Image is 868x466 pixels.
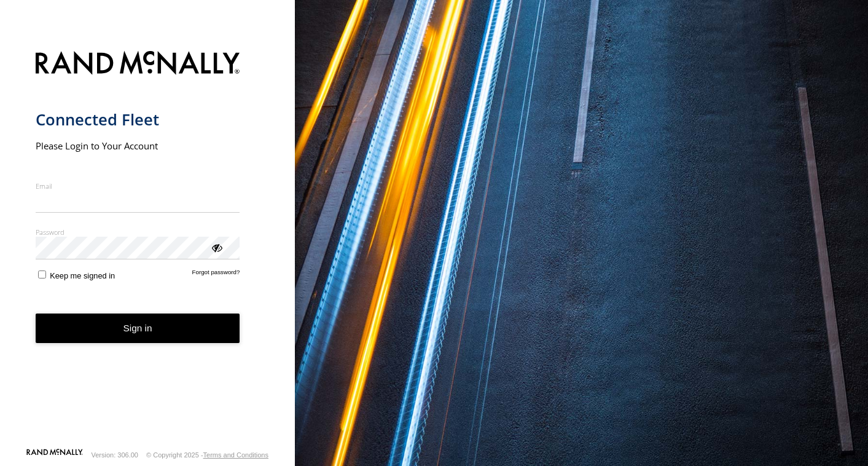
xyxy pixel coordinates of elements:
[50,271,115,280] span: Keep me signed in
[38,271,46,278] input: Keep me signed in
[36,181,240,191] label: Email
[36,44,260,448] form: main
[26,449,83,461] a: Visit our Website
[192,269,240,280] a: Forgot password?
[146,451,268,459] div: © Copyright 2025 -
[210,241,222,253] div: ViewPassword
[203,451,268,459] a: Terms and Conditions
[36,227,240,237] label: Password
[36,49,240,80] img: Rand McNally
[36,109,240,130] h1: Connected Fleet
[36,314,240,344] button: Sign in
[92,451,138,459] div: Version: 306.00
[36,140,240,152] h2: Please Login to Your Account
